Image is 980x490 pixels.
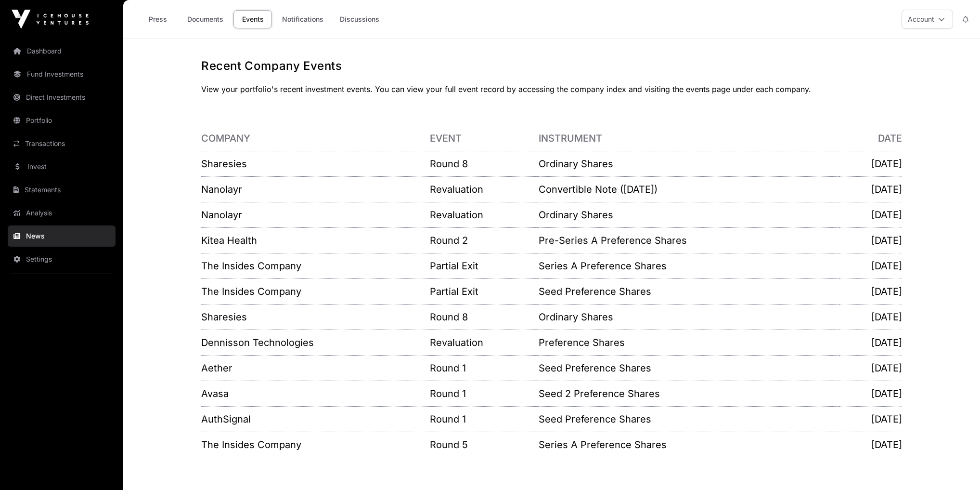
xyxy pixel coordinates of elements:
[201,362,232,374] a: Aether
[201,439,301,450] a: The Insides Company
[430,234,538,247] p: Round 2
[430,438,538,451] p: Round 5
[8,225,116,247] a: News
[201,413,251,425] a: AuthSignal
[430,259,538,273] p: Partial Exit
[8,40,116,62] a: Dashboard
[12,10,89,29] img: Icehouse Ventures Logo
[201,337,314,348] a: Dennisson Technologies
[839,234,902,247] p: [DATE]
[539,361,839,375] p: Seed Preference Shares
[839,259,902,273] p: [DATE]
[201,58,902,74] h1: Recent Company Events
[839,126,902,151] th: Date
[8,110,116,131] a: Portfolio
[334,10,386,28] a: Discussions
[539,183,839,196] p: Convertible Note ([DATE])
[201,311,247,323] a: Sharesies
[539,208,839,222] p: Ordinary Shares
[276,10,330,28] a: Notifications
[8,87,116,108] a: Direct Investments
[201,235,257,246] a: Kitea Health
[839,438,902,451] p: [DATE]
[430,412,538,426] p: Round 1
[181,10,230,28] a: Documents
[430,157,538,171] p: Round 8
[8,179,116,200] a: Statements
[430,310,538,324] p: Round 8
[201,209,242,221] a: Nanolayr
[201,83,902,95] p: View your portfolio's recent investment events. You can view your full event record by accessing ...
[839,183,902,196] p: [DATE]
[539,387,839,400] p: Seed 2 Preference Shares
[539,336,839,349] p: Preference Shares
[201,126,430,151] th: Company
[430,183,538,196] p: Revaluation
[201,388,229,399] a: Avasa
[430,361,538,375] p: Round 1
[902,10,953,29] button: Account
[430,126,538,151] th: Event
[539,259,839,273] p: Series A Preference Shares
[539,438,839,451] p: Series A Preference Shares
[539,234,839,247] p: Pre-Series A Preference Shares
[839,387,902,400] p: [DATE]
[932,444,980,490] iframe: Chat Widget
[201,184,242,195] a: Nanolayr
[430,285,538,298] p: Partial Exit
[139,10,177,28] a: Press
[201,260,301,272] a: The Insides Company
[539,157,839,171] p: Ordinary Shares
[430,336,538,349] p: Revaluation
[8,202,116,224] a: Analysis
[8,133,116,154] a: Transactions
[8,64,116,85] a: Fund Investments
[839,336,902,349] p: [DATE]
[539,412,839,426] p: Seed Preference Shares
[839,208,902,222] p: [DATE]
[8,156,116,177] a: Invest
[839,285,902,298] p: [DATE]
[539,310,839,324] p: Ordinary Shares
[839,361,902,375] p: [DATE]
[539,126,839,151] th: Instrument
[201,158,247,170] a: Sharesies
[8,249,116,270] a: Settings
[430,208,538,222] p: Revaluation
[430,387,538,400] p: Round 1
[201,286,301,297] a: The Insides Company
[839,412,902,426] p: [DATE]
[839,157,902,171] p: [DATE]
[233,10,272,28] a: Events
[839,310,902,324] p: [DATE]
[539,285,839,298] p: Seed Preference Shares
